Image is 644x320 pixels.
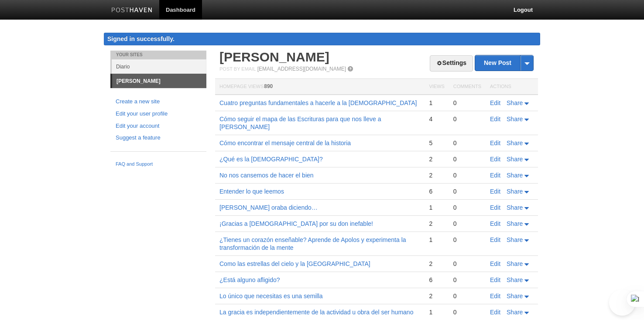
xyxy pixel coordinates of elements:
span: Share [507,260,523,267]
div: 6 [429,187,444,195]
a: New Post [475,55,533,71]
a: Suggest a feature [116,133,201,143]
a: La gracia es independientemente de la actividad u obra del ser humano [219,309,413,316]
div: 0 [453,260,481,268]
div: 0 [453,139,481,147]
a: Edit [490,293,500,300]
div: 0 [453,115,481,123]
div: 6 [429,276,444,284]
th: Homepage Views [215,79,425,95]
a: ¿Qué es la [DEMOGRAPHIC_DATA]? [219,156,323,163]
div: 1 [429,236,444,244]
span: Share [507,293,523,300]
a: Edit [490,236,500,243]
a: Edit [490,309,500,316]
div: 0 [453,308,481,316]
a: Edit [490,276,500,283]
span: Post by Email [219,66,256,71]
a: Edit [490,188,500,195]
div: 0 [453,99,481,107]
a: ¿Tienes un corazón enseñable? Aprende de Apolos y experimenta la transformación de la mente [219,236,406,251]
div: 5 [429,139,444,147]
iframe: Help Scout Beacon - Open [609,289,635,316]
a: Edit [490,116,500,123]
a: Diario [112,59,206,74]
a: Cuatro preguntas fundamentales a hacerle a la [DEMOGRAPHIC_DATA] [219,99,417,106]
a: Edit [490,172,500,179]
a: [PERSON_NAME] [219,50,329,64]
div: 2 [429,292,444,300]
div: 0 [453,220,481,228]
div: Signed in successfully. [104,33,540,45]
div: 0 [453,276,481,284]
a: Edit [490,220,500,227]
span: Share [507,99,523,106]
th: Comments [449,79,486,95]
a: ¿Está alguno afligido? [219,276,280,283]
span: Share [507,276,523,283]
span: Share [507,236,523,243]
a: No nos cansemos de hacer el bien [219,172,314,179]
a: Edit [490,156,500,163]
a: Settings [430,55,473,71]
a: Entender lo que leemos [219,188,284,195]
a: FAQ and Support [116,160,201,168]
img: Posthaven-bar [111,7,153,14]
a: Edit [490,99,500,106]
div: 4 [429,115,444,123]
div: 1 [429,204,444,211]
span: Share [507,220,523,227]
span: 890 [264,83,273,89]
a: ¡Gracias a [DEMOGRAPHIC_DATA] por su don inefable! [219,220,373,227]
div: 0 [453,187,481,195]
div: 0 [453,171,481,179]
a: Edit [490,140,500,146]
a: Lo único que necesitas es una semilla [219,293,323,300]
div: 2 [429,155,444,163]
div: 1 [429,308,444,316]
span: Share [507,188,523,195]
a: Edit your user profile [116,109,201,119]
div: 1 [429,99,444,107]
a: Edit [490,204,500,211]
a: [EMAIL_ADDRESS][DOMAIN_NAME] [257,66,346,72]
a: [PERSON_NAME] oraba diciendo… [219,204,318,211]
a: Como las estrellas del cielo y la [GEOGRAPHIC_DATA] [219,260,370,267]
a: [PERSON_NAME] [112,74,206,88]
th: Views [425,79,449,95]
div: 0 [453,155,481,163]
span: Share [507,116,523,123]
span: Share [507,156,523,163]
a: Cómo encontrar el mensaje central de la historia [219,140,351,146]
li: Your Sites [110,51,206,59]
a: Edit [490,260,500,267]
a: Edit your account [116,122,201,131]
span: Share [507,309,523,316]
div: 2 [429,171,444,179]
div: 0 [453,204,481,211]
span: Share [507,204,523,211]
div: 2 [429,260,444,268]
span: Share [507,140,523,146]
span: Share [507,172,523,179]
div: 0 [453,292,481,300]
div: 2 [429,220,444,228]
div: 0 [453,236,481,244]
a: Cómo seguir el mapa de las Escrituras para que nos lleve a [PERSON_NAME] [219,116,381,130]
th: Actions [486,79,538,95]
a: Create a new site [116,97,201,106]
